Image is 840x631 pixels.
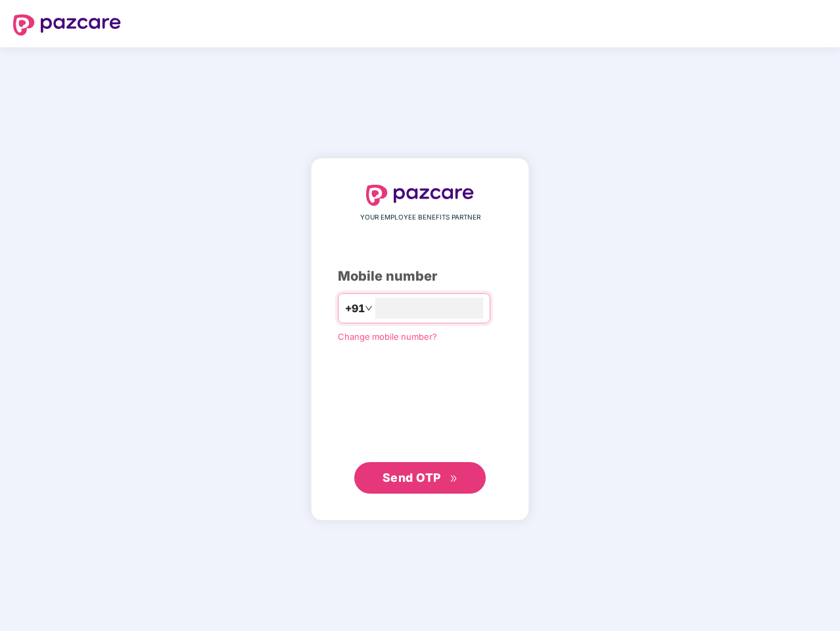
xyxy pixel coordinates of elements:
[345,300,365,317] span: +91
[450,475,458,483] span: double-right
[338,266,502,287] div: Mobile number
[383,471,441,484] span: Send OTP
[365,304,373,312] span: down
[354,462,486,494] button: Send OTPdouble-right
[366,185,474,206] img: logo
[360,212,480,223] span: YOUR EMPLOYEE BENEFITS PARTNER
[338,331,437,342] a: Change mobile number?
[13,14,121,35] img: logo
